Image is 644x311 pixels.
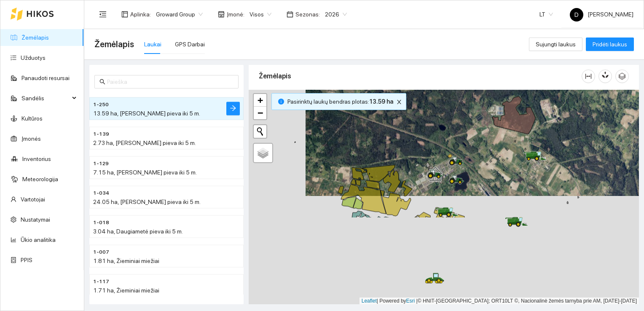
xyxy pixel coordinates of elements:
[593,40,627,49] span: Pridėti laukus
[230,105,236,113] span: arrow-right
[21,135,41,142] a: Įmonės
[586,41,634,48] a: Pridėti laukus
[93,228,183,235] span: 3.04 ha, Daugiametė pieva iki 5 m.
[21,54,46,61] a: Užduotys
[94,6,111,23] button: menu-fold
[254,125,266,138] button: Initiate a new search
[21,216,50,223] a: Nustatymai
[21,115,43,122] a: Kultūros
[156,8,203,21] span: Groward Group
[258,107,263,118] span: −
[416,298,418,304] span: |
[21,34,49,41] a: Žemėlapis
[570,11,633,18] span: [PERSON_NAME]
[21,75,70,81] a: Panaudoti resursai
[22,176,58,182] a: Meteorologija
[287,97,393,106] span: Pasirinktų laukų bendras plotas :
[582,70,595,83] button: column-width
[93,287,159,294] span: 1.71 ha, Žieminiai miežiai
[93,248,109,256] span: 1-007
[21,257,32,263] a: PPIS
[536,40,576,49] span: Sujungti laukus
[369,98,393,105] b: 13.59 ha
[130,10,151,19] span: Aplinka :
[107,77,233,86] input: Paieška
[93,219,109,227] span: 1-018
[226,102,240,115] button: arrow-right
[250,8,271,21] span: Visos
[93,189,109,197] span: 1-034
[360,298,639,305] div: | Powered by © HNIT-[GEOGRAPHIC_DATA]; ORT10LT ©, Nacionalinė žemės tarnyba prie AM, [DATE]-[DATE]
[21,236,56,243] a: Ūkio analitika
[325,8,347,21] span: 2026
[406,298,415,304] a: Esri
[93,169,197,176] span: 7.15 ha, [PERSON_NAME] pieva iki 5 m.
[93,160,109,168] span: 1-129
[227,10,244,19] span: Įmonė :
[93,139,196,146] span: 2.73 ha, [PERSON_NAME] pieva iki 5 m.
[582,73,595,80] span: column-width
[93,130,109,138] span: 1-139
[574,8,579,21] span: D
[586,38,634,51] button: Pridėti laukus
[93,198,201,205] span: 24.05 ha, [PERSON_NAME] pieva iki 5 m.
[287,11,293,18] span: calendar
[93,101,109,109] span: 1-250
[254,107,266,119] a: Zoom out
[144,40,161,49] div: Laukai
[99,79,105,85] span: search
[539,8,553,21] span: LT
[254,144,272,162] a: Layers
[22,155,51,162] a: Inventorius
[259,64,582,88] div: Žemėlapis
[295,10,320,19] span: Sezonas :
[93,110,200,117] span: 13.59 ha, [PERSON_NAME] pieva iki 5 m.
[21,196,45,203] a: Vartotojai
[394,97,404,107] button: close
[258,95,263,105] span: +
[278,99,284,105] span: info-circle
[21,90,70,107] span: Sandėlis
[175,40,205,49] div: GPS Darbai
[99,11,107,18] span: menu-fold
[121,11,128,18] span: layout
[93,278,109,286] span: 1-117
[93,257,159,264] span: 1.81 ha, Žieminiai miežiai
[529,41,582,48] a: Sujungti laukus
[254,94,266,107] a: Zoom in
[362,298,377,304] a: Leaflet
[394,99,404,105] span: close
[218,11,225,18] span: shop
[94,38,134,51] span: Žemėlapis
[529,38,582,51] button: Sujungti laukus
